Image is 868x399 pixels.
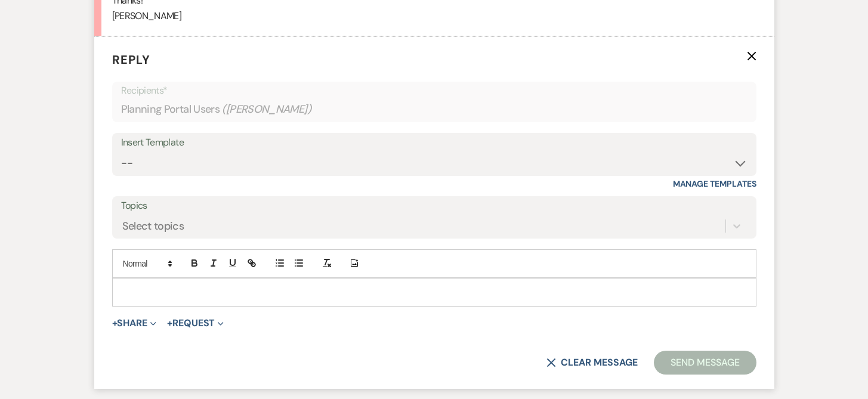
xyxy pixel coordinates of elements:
div: Select topics [122,218,184,234]
span: ( [PERSON_NAME] ) [222,101,311,117]
button: Share [112,318,157,328]
button: Request [167,318,224,328]
div: Planning Portal Users [121,98,747,121]
div: Insert Template [121,134,747,151]
span: + [112,318,118,328]
a: Manage Templates [673,178,756,189]
button: Clear message [546,358,637,367]
p: [PERSON_NAME] [112,8,756,24]
label: Topics [121,197,747,215]
span: Reply [112,52,150,67]
p: Recipients* [121,83,747,98]
span: + [167,318,172,328]
button: Send Message [654,351,756,375]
